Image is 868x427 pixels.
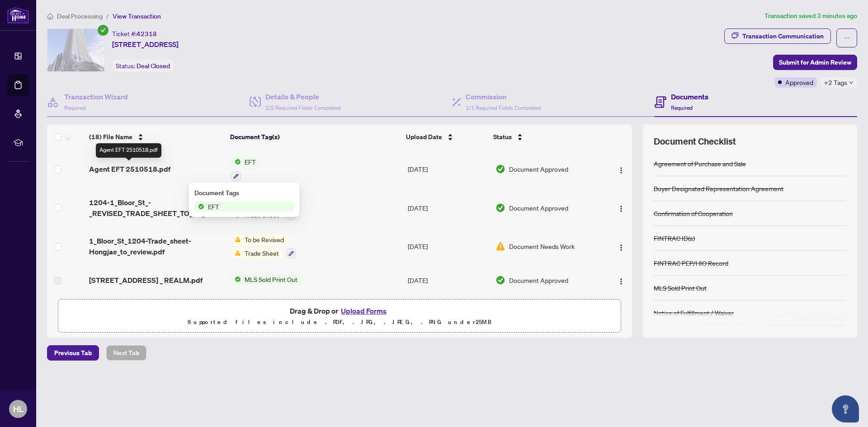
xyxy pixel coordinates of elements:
img: Document Status [495,164,505,174]
span: 1204-1_Bloor_St_-_REVISED_TRADE_SHEET_TO_BE_REVIEWED.pdf [89,197,223,219]
span: Agent EFT 2510518.pdf [89,164,170,174]
button: Submit for Admin Review [773,55,857,70]
span: To be Revised [241,235,288,244]
img: Document Status [495,241,505,251]
span: down [849,80,854,85]
span: 42318 [137,30,157,38]
th: (18) File Name [85,124,226,150]
h4: Commission [466,91,541,102]
span: Required [64,104,86,111]
img: Logo [618,205,625,212]
span: Drag & Drop or [290,305,389,317]
div: Ticket #: [112,28,157,39]
span: Required [671,104,693,111]
button: Status IconEFT [231,157,259,181]
span: Document Approved [509,275,568,285]
div: Document Tags [194,188,294,198]
span: Previous Tab [54,346,92,360]
span: Upload Date [406,132,442,142]
img: Logo [618,167,625,174]
span: EFT [204,202,223,211]
img: logo [7,7,29,23]
span: 1_Bloor_St_1204-Trade_sheet-Hongjae_to_review.pdf [89,235,223,257]
h4: Transaction Wizard [64,91,128,102]
div: Notice of Fulfillment / Waiver [654,308,734,318]
span: 2/2 Required Fields Completed [265,104,340,111]
div: Transaction Communication [742,29,824,43]
th: Status [490,124,599,150]
div: MLS Sold Print Out [654,283,707,293]
div: Agent EFT 2510518.pdf [96,143,161,158]
div: FINTRAC ID(s) [654,233,695,243]
span: +2 Tags [824,77,847,88]
span: MLS Sold Print Out [241,274,301,284]
img: Document Status [495,275,505,285]
h4: Documents [671,91,708,102]
span: (18) File Name [89,132,132,142]
td: [DATE] [404,150,492,188]
button: Next Tab [106,345,146,361]
td: [DATE] [404,227,492,266]
th: Upload Date [402,124,490,150]
button: Status IconTo be RevisedStatus IconTrade Sheet [231,235,296,259]
td: [DATE] [404,188,492,227]
span: [STREET_ADDRESS] _ REALM.pdf [89,275,203,286]
img: Status Icon [231,274,241,284]
th: Document Tag(s) [226,124,403,150]
span: Document Approved [509,203,568,213]
h4: Details & People [265,91,340,102]
button: Logo [614,273,628,287]
button: Previous Tab [47,345,99,361]
span: [STREET_ADDRESS] [112,39,179,50]
span: Document Approved [509,164,568,174]
button: Logo [614,239,628,253]
div: Status: [112,60,174,72]
img: Logo [618,244,625,251]
span: EFT [241,157,259,167]
span: Deal Processing [57,12,103,20]
img: Document Status [495,203,505,213]
span: View Transaction [113,12,161,20]
span: Drag & Drop orUpload FormsSupported files include .PDF, .JPG, .JPEG, .PNG under25MB [58,300,621,333]
span: Document Checklist [654,135,736,148]
img: Status Icon [194,202,204,211]
span: Approved [785,77,813,87]
div: FINTRAC PEP/HIO Record [654,258,728,268]
span: Status [493,132,512,142]
button: Logo [614,201,628,215]
button: Transaction Communication [724,28,831,44]
li: / [106,11,109,21]
img: Status Icon [231,157,241,167]
div: Confirmation of Cooperation [654,208,733,218]
span: Trade Sheet [241,248,283,258]
span: Deal Closed [137,62,170,70]
button: Upload Forms [338,305,389,317]
article: Transaction saved 3 minutes ago [764,11,857,21]
span: check-circle [98,25,108,36]
button: Open asap [832,395,859,422]
span: HL [13,403,24,415]
img: Status Icon [231,235,241,244]
span: 1/1 Required Fields Completed [466,104,541,111]
img: IMG-C12171494_1.jpg [47,29,104,71]
p: Supported files include .PDF, .JPG, .JPEG, .PNG under 25 MB [64,317,615,328]
div: Agreement of Purchase and Sale [654,159,746,169]
img: Logo [618,278,625,285]
img: Status Icon [231,248,241,258]
span: ellipsis [844,35,850,41]
span: Submit for Admin Review [779,55,851,70]
button: Logo [614,162,628,176]
span: Document Needs Work [509,241,575,251]
td: [DATE] [404,266,492,295]
button: Status IconMLS Sold Print Out [231,274,301,284]
div: Buyer Designated Representation Agreement [654,183,783,193]
span: home [47,13,53,19]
